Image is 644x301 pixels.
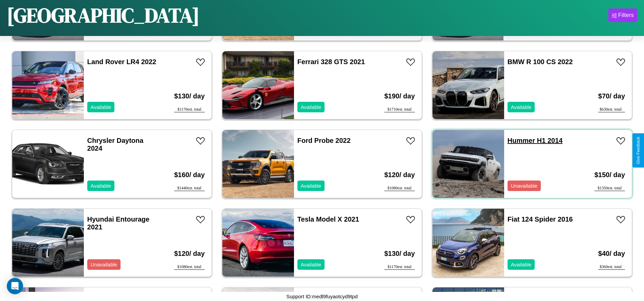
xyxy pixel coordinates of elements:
button: Filters [608,8,637,22]
div: Open Intercom Messenger [7,278,23,294]
h3: $ 40 / day [598,243,625,264]
p: Support ID: medl9fuyaotcyd9tpd [286,292,357,301]
div: $ 1170 est. total [384,264,415,270]
h3: $ 130 / day [384,243,415,264]
a: Ford Probe 2022 [297,137,351,144]
h1: [GEOGRAPHIC_DATA] [7,1,200,29]
a: Ferrari 328 GTS 2021 [297,58,365,65]
a: Hyundai Entourage 2021 [87,215,149,231]
div: Give Feedback [636,137,641,164]
div: $ 1080 est. total [174,264,205,270]
h3: $ 190 / day [384,86,415,107]
h3: $ 160 / day [174,164,205,186]
p: Available [511,102,532,112]
div: $ 1350 est. total [594,186,625,191]
div: $ 630 est. total [598,107,625,112]
div: $ 1710 est. total [384,107,415,112]
div: Filters [618,12,634,19]
h3: $ 120 / day [384,164,415,186]
p: Unavailable [91,260,117,269]
p: Available [301,181,321,190]
div: $ 360 est. total [598,264,625,270]
p: Available [301,260,321,269]
h3: $ 120 / day [174,243,205,264]
h3: $ 70 / day [598,86,625,107]
div: $ 1440 est. total [174,186,205,191]
a: Hummer H1 2014 [508,137,563,144]
div: $ 1170 est. total [174,107,205,112]
a: BMW R 100 CS 2022 [508,58,573,65]
a: Fiat 124 Spider 2016 [508,215,573,223]
p: Available [91,181,111,190]
a: Tesla Model X 2021 [297,215,359,223]
div: $ 1080 est. total [384,186,415,191]
a: Chrysler Daytona 2024 [87,137,144,152]
p: Available [511,260,532,269]
p: Available [91,102,111,112]
h3: $ 150 / day [594,164,625,186]
p: Available [301,102,321,112]
h3: $ 130 / day [174,86,205,107]
a: Land Rover LR4 2022 [87,58,156,65]
p: Unavailable [511,181,537,190]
